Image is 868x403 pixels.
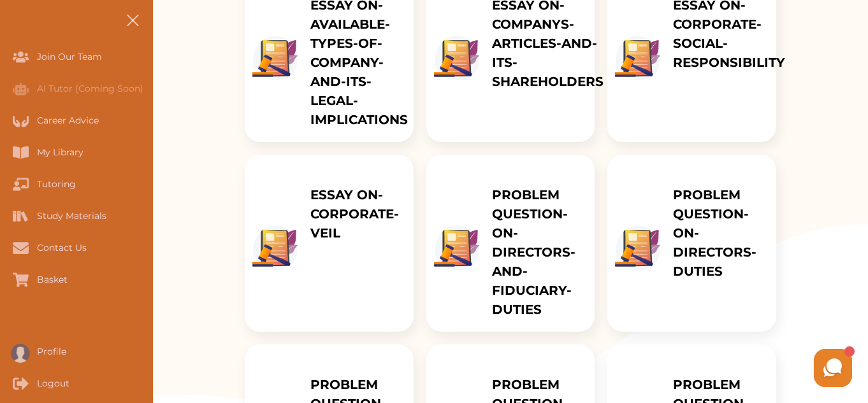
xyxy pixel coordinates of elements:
[310,185,401,243] p: ESSAY ON-CORPORATE-VEIL
[492,185,582,319] p: PROBLEM QUESTION-ON-DIRECTORS-AND-FIDUCIARY-DUTIES
[562,346,855,390] iframe: HelpCrunch
[11,344,30,363] img: User profile
[673,185,763,281] p: PROBLEM QUESTION-ON-DIRECTORS-DUTIES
